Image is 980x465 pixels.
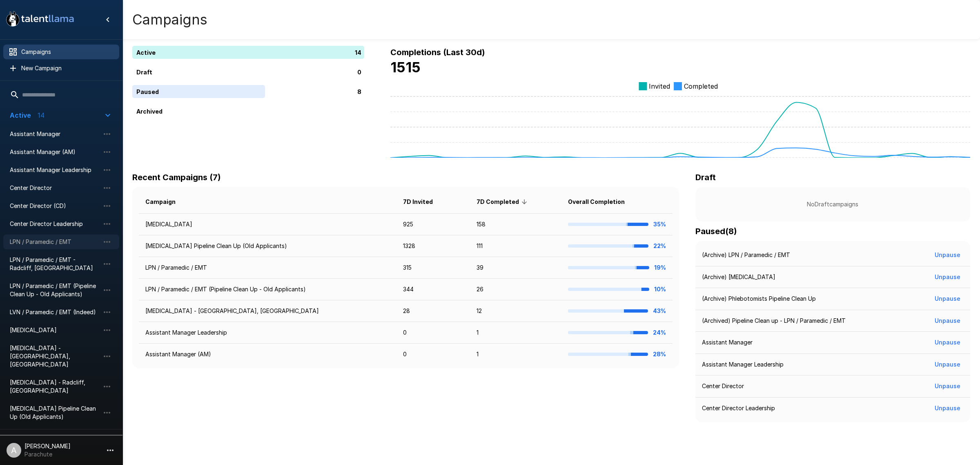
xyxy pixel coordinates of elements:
p: 8 [357,87,361,96]
td: Assistant Manager (AM) [139,344,396,365]
p: Center Director [702,382,744,390]
td: 0 [396,322,470,344]
td: 28 [396,300,470,322]
td: 0 [396,344,470,365]
td: Assistant Manager Leadership [139,322,396,344]
td: LPN / Paramedic / EMT [139,257,396,279]
td: LPN / Paramedic / EMT (Pipeline Clean Up - Old Applicants) [139,279,396,300]
td: 26 [470,279,561,300]
p: No Draft campaigns [708,200,957,208]
span: Overall Completion [568,197,635,207]
button: Unpause [931,313,964,329]
td: [MEDICAL_DATA] - [GEOGRAPHIC_DATA], [GEOGRAPHIC_DATA] [139,300,396,322]
td: 1328 [396,235,470,257]
b: 22% [653,242,666,249]
b: 35% [653,221,666,228]
button: Unpause [931,357,964,372]
td: 315 [396,257,470,279]
h4: Campaigns [132,11,207,28]
b: 10% [654,286,666,293]
button: Unpause [931,335,964,350]
td: 39 [470,257,561,279]
button: Unpause [931,379,964,394]
button: Unpause [931,291,964,306]
p: Assistant Manager Leadership [702,360,784,369]
button: Unpause [931,248,964,263]
td: 158 [470,214,561,235]
td: [MEDICAL_DATA] Pipeline Clean Up (Old Applicants) [139,235,396,257]
p: Assistant Manager [702,338,753,347]
td: 344 [396,279,470,300]
p: 14 [355,48,361,57]
p: (Archive) [MEDICAL_DATA] [702,273,775,281]
td: [MEDICAL_DATA] [139,214,396,235]
td: 1 [470,322,561,344]
b: 43% [653,307,666,314]
button: Unpause [931,270,964,285]
p: Center Director Leadership [702,404,775,412]
p: 0 [357,68,361,76]
b: 1515 [390,59,421,76]
span: 7D Completed [477,197,530,207]
td: 111 [470,235,561,257]
b: Draft [695,172,716,182]
b: Paused ( 8 ) [695,226,737,236]
b: Completions (Last 30d) [390,47,485,57]
td: 1 [470,344,561,365]
p: (Archive) Phlebotomists Pipeline Clean Up [702,295,816,303]
td: 12 [470,300,561,322]
td: 925 [396,214,470,235]
span: Campaign [145,197,186,207]
p: (Archive) LPN / Paramedic / EMT [702,251,790,259]
b: Recent Campaigns (7) [132,172,221,182]
b: 28% [653,351,666,358]
b: 19% [654,264,666,271]
span: 7D Invited [403,197,443,207]
button: Unpause [931,401,964,416]
p: (Archived) Pipeline Clean up - LPN / Paramedic / EMT [702,317,846,325]
b: 24% [653,329,666,336]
